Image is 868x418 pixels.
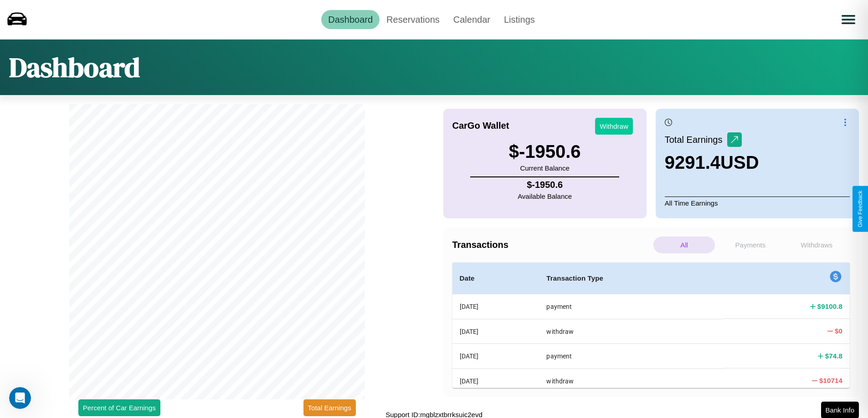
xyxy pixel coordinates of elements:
p: All [653,237,715,253]
h3: $ -1950.6 [509,141,581,162]
h4: $ 9100.8 [817,302,842,311]
th: withdraw [539,368,724,393]
a: Dashboard [321,10,380,29]
p: Current Balance [509,162,581,174]
iframe: Intercom live chat [9,387,31,409]
a: Listings [497,10,542,29]
th: payment [539,294,724,319]
h4: Transactions [452,240,651,250]
button: Withdraw [595,118,633,135]
h3: 9291.4 USD [665,152,759,173]
p: Total Earnings [665,131,727,148]
a: Calendar [447,10,497,29]
h4: $ 0 [835,326,842,336]
button: Open menu [836,7,861,32]
th: withdraw [539,319,724,343]
button: Percent of Car Earnings [78,399,160,416]
h4: $ -1950.6 [518,180,572,190]
button: Total Earnings [303,399,356,416]
p: Withdraws [786,237,847,253]
th: payment [539,344,724,368]
p: Available Balance [518,190,572,202]
div: Give Feedback [857,191,863,227]
th: [DATE] [452,294,539,319]
p: Payments [719,237,781,253]
h4: Transaction Type [546,273,716,284]
th: [DATE] [452,368,539,393]
h4: $ 74.8 [825,351,842,361]
h1: Dashboard [9,49,140,86]
a: Reservations [380,10,447,29]
h4: CarGo Wallet [452,121,509,131]
h4: Date [460,273,532,284]
th: [DATE] [452,319,539,343]
p: All Time Earnings [665,196,850,209]
th: [DATE] [452,344,539,368]
h4: $ 10714 [819,376,842,385]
